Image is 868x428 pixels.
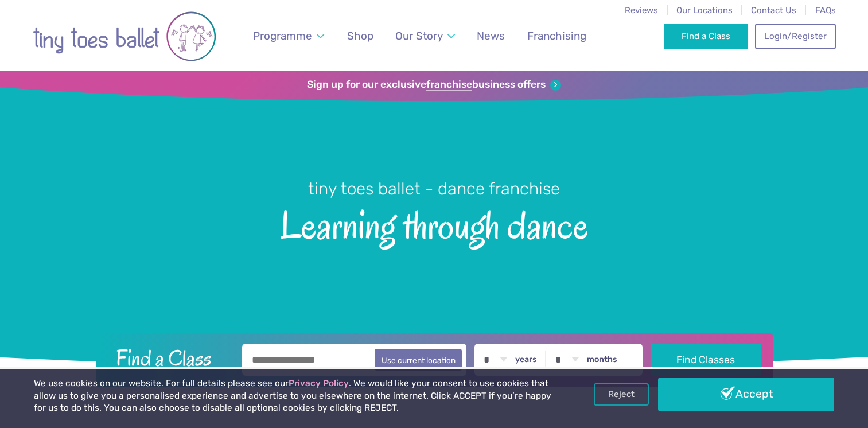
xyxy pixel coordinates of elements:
img: tiny toes ballet [33,7,216,65]
a: Reviews [625,5,658,15]
a: Sign up for our exclusivefranchisebusiness offers [307,79,561,91]
span: Franchising [527,29,586,42]
a: FAQs [815,5,836,15]
small: tiny toes ballet - dance franchise [308,179,560,199]
a: Franchising [521,22,591,49]
p: We use cookies on our website. For full details please see our . We would like your consent to us... [34,378,554,415]
a: Our Story [390,22,460,49]
button: Find Classes [651,344,761,376]
span: Learning through dance [20,200,848,247]
a: Privacy Policy [289,378,349,388]
a: Accept [658,378,834,411]
a: Shop [341,22,379,49]
span: Our Story [395,29,443,42]
a: News [472,22,511,49]
button: Use current location [375,349,462,371]
label: years [515,355,537,365]
span: Shop [347,29,373,42]
h2: Find a Class [107,344,234,372]
label: months [587,355,617,365]
span: News [477,29,505,42]
a: Contact Us [751,5,796,15]
a: Reject [594,383,649,405]
a: Find a Class [664,24,748,49]
strong: franchise [426,79,472,91]
a: Programme [247,22,329,49]
a: Login/Register [755,24,835,49]
span: Programme [253,29,312,42]
a: Our Locations [676,5,733,15]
